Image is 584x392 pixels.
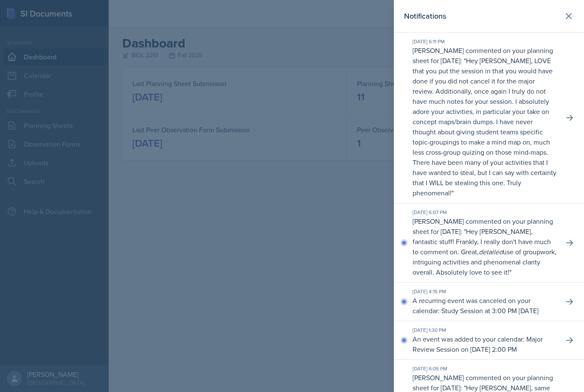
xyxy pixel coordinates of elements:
div: [DATE] 4:15 PM [413,288,557,295]
p: An event was added to your calendar: Major Review Session on [DATE] 2:00 PM [413,334,557,354]
div: [DATE] 6:07 PM [413,209,557,216]
p: [PERSON_NAME] commented on your planning sheet for [DATE]: " " [413,216,557,277]
p: Hey [PERSON_NAME], LOVE that you put the session in that you would have done if you did not cance... [413,56,556,197]
em: detailed [479,247,503,256]
p: [PERSON_NAME] commented on your planning sheet for [DATE]: " " [413,45,557,198]
div: [DATE] 6:05 PM [413,365,557,373]
h2: Notifications [404,10,446,22]
p: Hey [PERSON_NAME], fantastic stuff! Frankly, I really don't have much to comment on. Great, use o... [413,227,556,277]
div: [DATE] 1:30 PM [413,326,557,334]
p: A recurring event was canceled on your calendar: Study Session at 3:00 PM [DATE] [413,295,557,316]
div: [DATE] 6:11 PM [413,38,557,45]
